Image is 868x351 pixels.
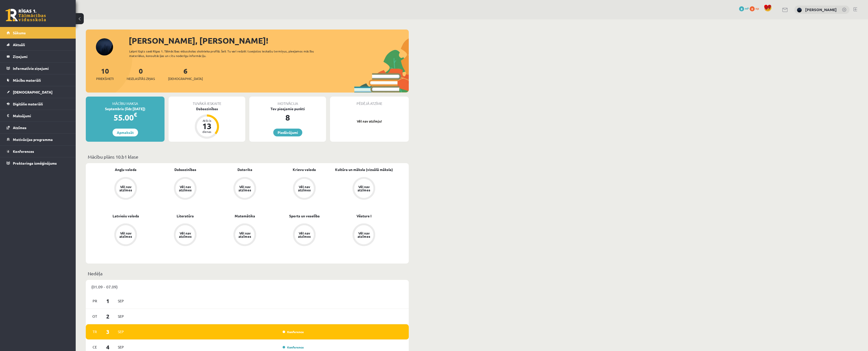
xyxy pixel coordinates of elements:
span: € [134,111,137,118]
span: Tr [90,328,100,336]
a: Konference [283,345,304,349]
a: Vēl nav atzīmes [96,223,155,247]
a: Vēl nav atzīmes [215,223,275,247]
div: Vēl nav atzīmes [357,231,371,238]
a: Kultūra un māksla (vizuālā māksla) [335,167,393,172]
span: 2 [100,312,116,320]
p: Vēl nav atzīmju! [333,119,406,124]
a: Vēl nav atzīmes [275,177,334,201]
a: Digitālie materiāli [7,98,69,110]
span: Digitālie materiāli [13,102,43,106]
legend: Maksājumi [13,110,69,122]
div: Laipni lūgts savā Rīgas 1. Tālmācības vidusskolas skolnieka profilā. Šeit Tu vari redzēt tuvojošo... [129,49,323,58]
a: Latviešu valoda [113,213,139,219]
div: Vēl nav atzīmes [238,231,252,238]
span: Pr [90,297,100,305]
img: Nikolass Karpjuks [797,8,802,13]
span: 8 [739,6,744,11]
div: 13 [199,122,214,130]
span: 3 [100,328,116,336]
span: xp [755,6,759,10]
a: Informatīvie ziņojumi [7,63,69,74]
span: [DEMOGRAPHIC_DATA] [13,90,52,94]
a: Vēl nav atzīmes [275,223,334,247]
div: Atlicis [199,119,214,122]
a: Krievu valoda [293,167,316,172]
span: Neizlasītās ziņas [127,76,155,81]
a: [PERSON_NAME] [805,7,837,12]
span: Sep [116,312,126,320]
span: Ce [90,343,100,351]
div: Vēl nav atzīmes [297,231,311,238]
a: Vēl nav atzīmes [155,223,215,247]
a: Vēl nav atzīmes [215,177,275,201]
span: 0 [750,6,755,11]
div: Tev pieejamie punkti [249,106,326,111]
a: Rīgas 1. Tālmācības vidusskola [6,9,46,21]
span: Mācību materiāli [13,78,41,82]
div: Vēl nav atzīmes [297,185,311,192]
a: Apmaksāt [113,129,138,136]
p: Mācību plāns 10.b1 klase [88,153,407,160]
span: Sep [116,343,126,351]
a: Konference [283,330,304,334]
a: Sports un veselība [289,213,320,219]
a: Aktuāli [7,39,69,50]
legend: Informatīvie ziņojumi [13,63,69,74]
a: Mācību materiāli [7,74,69,86]
div: Septembris (līdz [DATE]) [86,106,165,111]
span: [DEMOGRAPHIC_DATA] [168,76,203,81]
div: Vēl nav atzīmes [178,231,192,238]
div: (01.09 - 07.09) [86,280,409,294]
a: 10Priekšmeti [96,66,114,81]
a: Dabaszinības Atlicis 13 dienas [169,106,245,139]
div: dienas [199,130,214,133]
a: Vēsture I [357,213,371,219]
a: 0Neizlasītās ziņas [127,66,155,81]
div: Pēdējā atzīme [330,97,409,106]
a: Ziņojumi [7,51,69,62]
a: 0 xp [750,6,761,10]
div: 55.00 [86,111,165,124]
span: mP [745,6,749,10]
div: [PERSON_NAME], [PERSON_NAME]! [129,35,409,47]
p: Nedēļa [88,270,407,277]
a: Angļu valoda [115,167,137,172]
span: Sākums [13,31,26,35]
a: Konferences [7,145,69,157]
a: Proktoringa izmēģinājums [7,157,69,169]
div: 8 [249,111,326,124]
legend: Ziņojumi [13,51,69,62]
span: Ot [90,312,100,320]
div: Motivācija [249,97,326,106]
a: Piedāvājumi [273,129,302,136]
span: Atzīmes [13,125,26,130]
a: [DEMOGRAPHIC_DATA] [7,86,69,98]
a: Literatūra [177,213,194,219]
div: Vēl nav atzīmes [119,185,133,192]
span: Proktoringa izmēģinājums [13,161,57,165]
div: Vēl nav atzīmes [178,185,192,192]
span: 1 [100,297,116,305]
span: Konferences [13,149,34,154]
a: Maksājumi [7,110,69,122]
span: Motivācijas programma [13,137,53,142]
a: Vēl nav atzīmes [96,177,155,201]
div: Dabaszinības [169,106,245,111]
div: Vēl nav atzīmes [119,231,133,238]
div: Vēl nav atzīmes [357,185,371,192]
a: Datorika [237,167,252,172]
a: Motivācijas programma [7,134,69,145]
a: 8 mP [739,6,749,10]
a: Atzīmes [7,122,69,133]
a: Vēl nav atzīmes [155,177,215,201]
div: Tuvākā ieskaite [169,97,245,106]
a: Vēl nav atzīmes [334,177,394,201]
a: Sākums [7,27,69,39]
a: Vēl nav atzīmes [334,223,394,247]
div: Mācību maksa [86,97,165,106]
span: Priekšmeti [96,76,114,81]
span: Sep [116,297,126,305]
span: Sep [116,328,126,336]
a: Dabaszinības [174,167,196,172]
